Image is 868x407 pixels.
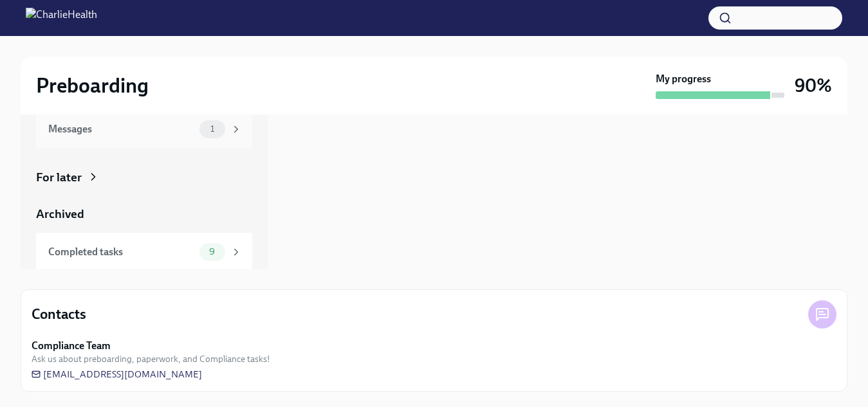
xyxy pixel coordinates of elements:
h4: Contacts [32,305,86,324]
a: [EMAIL_ADDRESS][DOMAIN_NAME] [32,368,202,381]
a: For later [36,169,252,186]
span: Ask us about preboarding, paperwork, and Compliance tasks! [32,353,270,365]
div: For later [36,169,82,186]
img: CharlieHealth [26,8,97,28]
a: Archived [36,206,252,222]
a: Completed tasks9 [36,233,252,271]
span: 9 [201,247,223,257]
a: Messages1 [36,110,252,149]
strong: My progress [656,72,711,86]
h2: Preboarding [36,73,149,98]
h3: 90% [795,74,832,97]
div: Messages [48,122,194,136]
div: Completed tasks [48,245,194,259]
span: 1 [203,124,222,134]
strong: Compliance Team [32,339,111,353]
